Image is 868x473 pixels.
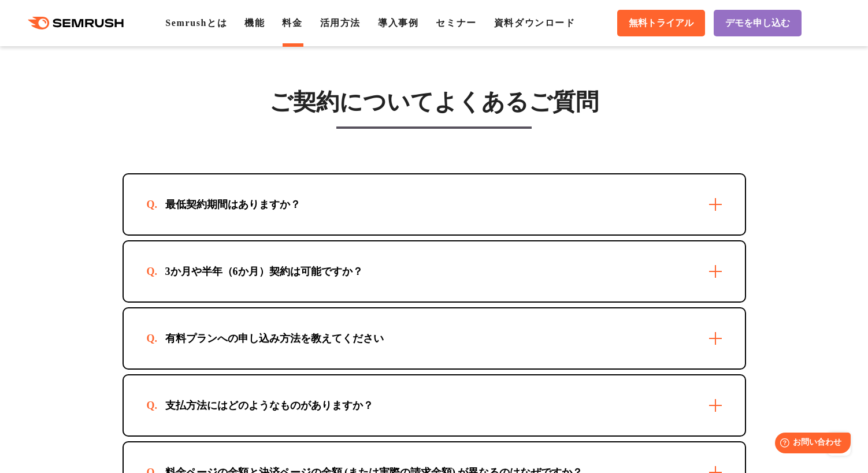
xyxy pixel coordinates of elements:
[147,265,381,278] div: 3か月や半年（6か月）契約は可能ですか？
[436,18,476,28] a: セミナー
[244,18,265,28] a: 機能
[617,10,705,36] a: 無料トライアル
[282,18,302,28] a: 料金
[123,88,746,117] h3: ご契約についてよくあるご質問
[147,198,319,211] div: 最低契約期間はありますか？
[320,18,361,28] a: 活用方法
[629,17,693,29] span: 無料トライアル
[147,398,392,412] div: 支払方法にはどのようなものがありますか？
[147,332,402,345] div: 有料プランへの申し込み方法を教えてください
[725,17,790,29] span: デモを申し込む
[378,18,418,28] a: 導入事例
[494,18,576,28] a: 資料ダウンロード
[714,10,802,36] a: デモを申し込む
[765,428,855,460] iframe: Help widget launcher
[165,18,227,28] a: Semrushとは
